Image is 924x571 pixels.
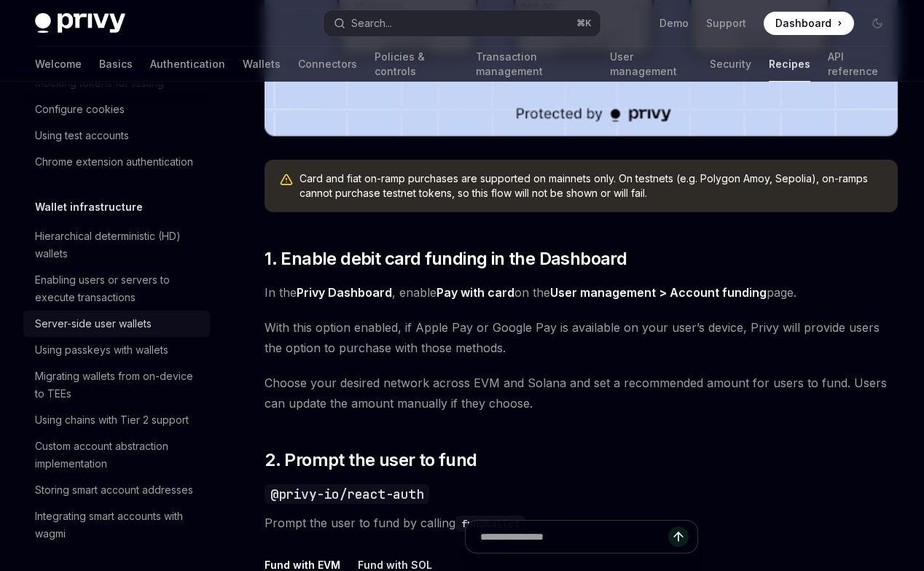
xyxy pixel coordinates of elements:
a: Privy Dashboard [297,285,392,300]
span: With this option enabled, if Apple Pay or Google Pay is available on your user’s device, Privy wi... [265,317,898,358]
a: Using chains with Tier 2 support [23,407,210,433]
a: User management [610,47,692,82]
a: Wallets [243,47,281,82]
span: ⌘ K [576,18,592,29]
a: Integrating smart accounts with wagmi [23,503,210,547]
a: Custom account abstraction implementation [23,433,210,477]
a: Demo [659,16,689,31]
span: 2. Prompt the user to fund [265,448,477,472]
a: Authentication [150,47,225,82]
span: 1. Enable debit card funding in the Dashboard [265,247,627,271]
a: Enabling users or servers to execute transactions [23,267,210,311]
div: Card and fiat on-ramp purchases are supported on mainnets only. On testnets (e.g. Polygon Amoy, S... [299,171,883,201]
a: Security [710,47,751,82]
button: Open search [324,10,600,36]
h5: Wallet infrastructure [35,198,143,216]
code: @privy-io/react-auth [265,484,429,504]
a: Configure cookies [23,96,210,123]
a: Migrating wallets from on-device to TEEs [23,363,210,407]
a: API reference [828,47,889,82]
span: Dashboard [775,16,831,31]
a: Policies & controls [375,47,458,82]
code: fundWallet [455,516,525,532]
strong: Pay with card [436,285,514,300]
a: Chrome extension authentication [23,149,210,175]
button: Send message [668,527,689,547]
div: Migrating wallets from on-device to TEEs [35,368,201,403]
div: Using chains with Tier 2 support [35,411,189,429]
button: Toggle dark mode [866,12,889,35]
a: Welcome [35,47,82,82]
div: Server-side user wallets [35,315,152,333]
div: Storing smart account addresses [35,481,193,499]
img: dark logo [35,13,125,34]
span: Prompt the user to fund by calling [265,513,898,533]
div: Search... [351,15,392,32]
div: Integrating smart accounts with wagmi [35,508,201,543]
a: Support [706,16,746,31]
div: Chrome extension authentication [35,153,193,171]
a: Transaction management [476,47,592,82]
a: Hierarchical deterministic (HD) wallets [23,223,210,267]
a: Storing smart account addresses [23,477,210,503]
div: Configure cookies [35,101,125,118]
a: Basics [99,47,133,82]
span: Choose your desired network across EVM and Solana and set a recommended amount for users to fund.... [265,373,898,413]
div: Using passkeys with wallets [35,341,168,359]
a: Dashboard [764,12,854,35]
span: In the , enable on the page. [265,282,898,303]
a: Using passkeys with wallets [23,337,210,363]
div: Custom account abstraction implementation [35,438,201,473]
div: Enabling users or servers to execute transactions [35,271,201,306]
a: Server-side user wallets [23,311,210,337]
div: Hierarchical deterministic (HD) wallets [35,228,201,263]
svg: Warning [279,173,294,187]
a: Recipes [769,47,810,82]
strong: User management > Account funding [550,285,767,300]
input: Ask a question... [480,521,668,553]
a: Using test accounts [23,123,210,149]
a: Connectors [298,47,357,82]
div: Using test accounts [35,127,129,144]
